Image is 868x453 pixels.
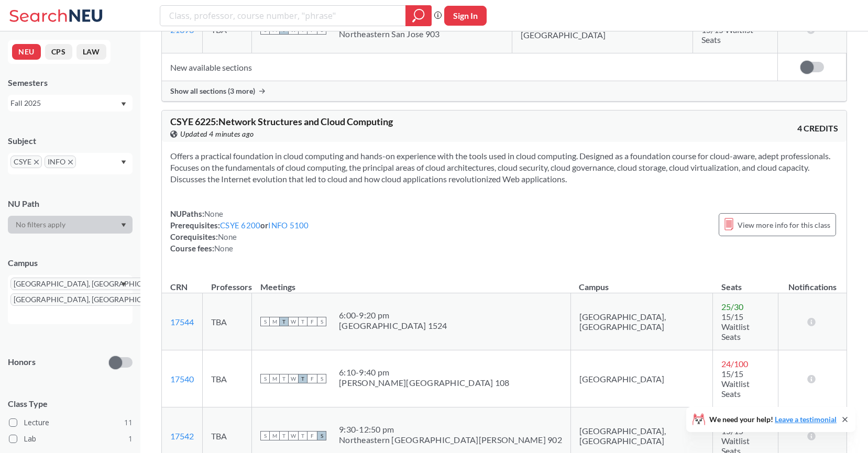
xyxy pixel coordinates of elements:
[121,160,126,164] svg: Dropdown arrow
[270,374,279,383] span: M
[170,431,194,441] a: 17542
[797,123,838,134] span: 4 CREDITS
[738,218,830,231] span: View more info for this class
[412,8,425,23] svg: magnifying glass
[778,271,847,293] th: Notifications
[8,135,133,147] div: Subject
[34,160,39,164] svg: X to remove pill
[339,424,562,435] div: 9:30 - 12:50 pm
[8,356,36,368] p: Honors
[289,431,298,440] span: W
[121,223,126,227] svg: Dropdown arrow
[8,95,133,112] div: Fall 2025Dropdown arrow
[12,44,41,60] button: NEU
[204,209,223,218] span: None
[121,102,126,106] svg: Dropdown arrow
[170,116,393,127] span: CSYE 6225 : Network Structures and Cloud Computing
[279,431,289,440] span: T
[279,374,289,383] span: T
[214,244,233,253] span: None
[279,317,289,326] span: T
[709,416,837,423] span: We need your help!
[76,44,106,60] button: LAW
[317,374,326,383] span: S
[317,317,326,326] span: S
[339,321,447,331] div: [GEOGRAPHIC_DATA] 1524
[317,431,326,440] span: S
[218,232,237,241] span: None
[268,220,309,230] a: INFO 5100
[8,77,133,89] div: Semesters
[45,156,76,168] span: INFOX to remove pill
[289,317,298,326] span: W
[203,271,252,293] th: Professors
[570,350,712,407] td: [GEOGRAPHIC_DATA]
[168,7,398,25] input: Class, professor, course number, "phrase"
[270,431,279,440] span: M
[180,128,254,140] span: Updated 4 minutes ago
[721,369,750,399] span: 15/15 Waitlist Seats
[570,271,712,293] th: Campus
[339,367,510,378] div: 6:10 - 9:40 pm
[8,398,133,410] span: Class Type
[260,431,270,440] span: S
[405,5,432,26] div: magnifying glass
[170,281,188,293] div: CRN
[170,317,194,327] a: 17544
[298,431,307,440] span: T
[128,433,133,445] span: 1
[339,378,510,388] div: [PERSON_NAME][GEOGRAPHIC_DATA] 108
[339,310,447,321] div: 6:00 - 9:20 pm
[162,81,847,101] div: Show all sections (3 more)
[260,374,270,383] span: S
[570,293,712,350] td: [GEOGRAPHIC_DATA], [GEOGRAPHIC_DATA]
[124,417,133,428] span: 11
[170,150,838,185] section: Offers a practical foundation in cloud computing and hands-on experience with the tools used in c...
[10,97,120,109] div: Fall 2025
[10,156,42,168] span: CSYEX to remove pill
[121,282,126,286] svg: Dropdown arrow
[339,29,440,39] div: Northeastern San Jose 903
[307,317,317,326] span: F
[721,312,750,341] span: 15/15 Waitlist Seats
[8,257,133,269] div: Campus
[270,317,279,326] span: M
[775,415,837,424] a: Leave a testimonial
[8,153,133,174] div: CSYEX to remove pillINFOX to remove pillDropdown arrow
[68,160,73,164] svg: X to remove pill
[220,220,260,230] a: CSYE 6200
[170,208,309,254] div: NUPaths: Prerequisites: or Corequisites: Course fees:
[444,6,487,26] button: Sign In
[298,374,307,383] span: T
[203,350,252,407] td: TBA
[339,435,562,445] div: Northeastern [GEOGRAPHIC_DATA][PERSON_NAME] 902
[260,317,270,326] span: S
[713,271,778,293] th: Seats
[8,216,133,234] div: Dropdown arrow
[289,374,298,383] span: W
[8,198,133,209] div: NU Path
[701,25,753,45] span: 15/15 Waitlist Seats
[10,278,177,290] span: [GEOGRAPHIC_DATA], [GEOGRAPHIC_DATA]X to remove pill
[45,44,72,60] button: CPS
[307,431,317,440] span: F
[721,359,748,369] span: 24 / 100
[10,293,177,306] span: [GEOGRAPHIC_DATA], [GEOGRAPHIC_DATA]X to remove pill
[203,293,252,350] td: TBA
[721,302,743,312] span: 25 / 30
[162,53,778,81] td: New available sections
[170,86,255,96] span: Show all sections (3 more)
[170,374,194,384] a: 17540
[307,374,317,383] span: F
[9,416,133,429] label: Lecture
[252,271,571,293] th: Meetings
[8,275,133,324] div: [GEOGRAPHIC_DATA], [GEOGRAPHIC_DATA]X to remove pill[GEOGRAPHIC_DATA], [GEOGRAPHIC_DATA]X to remo...
[298,317,307,326] span: T
[9,432,133,446] label: Lab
